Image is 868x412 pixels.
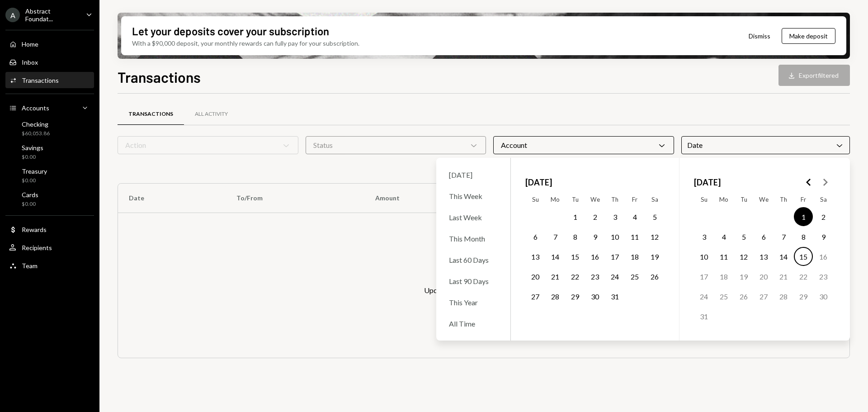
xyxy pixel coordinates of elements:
[226,184,364,213] th: To/From
[794,267,813,286] button: Friday, August 22nd, 2025
[5,99,94,116] a: Accounts
[794,247,813,266] button: Today, Friday, August 15th, 2025
[22,104,49,112] div: Accounts
[525,192,545,207] th: Sunday
[585,267,604,286] button: Wednesday, July 23rd, 2025
[118,103,184,126] a: Transactions
[22,191,38,199] div: Cards
[443,293,503,312] div: This Year
[737,25,782,47] button: Dismiss
[22,226,47,233] div: Rewards
[782,28,835,44] button: Make deposit
[605,287,624,306] button: Thursday, July 31st, 2025
[814,227,833,246] button: Saturday, August 9th, 2025
[817,174,833,190] button: Go to the Next Month
[814,207,833,226] button: Saturday, August 2nd, 2025
[525,172,552,192] span: [DATE]
[22,244,52,251] div: Recipients
[605,267,624,286] button: Thursday, July 24th, 2025
[526,267,545,286] button: Sunday, July 20th, 2025
[525,192,665,326] table: July 2025
[5,72,94,88] a: Transactions
[754,267,773,286] button: Wednesday, August 20th, 2025
[5,188,94,210] a: Cards$0.00
[605,227,624,246] button: Thursday, July 10th, 2025
[22,144,43,152] div: Savings
[195,110,228,118] div: All Activity
[794,287,813,306] button: Friday, August 29th, 2025
[443,271,503,291] div: Last 90 Days
[714,247,733,266] button: Monday, August 11th, 2025
[585,247,604,266] button: Wednesday, July 16th, 2025
[794,207,813,226] button: Friday, August 1st, 2025, selected
[694,192,833,326] table: August 2025
[5,239,94,256] a: Recipients
[734,227,753,246] button: Tuesday, August 5th, 2025
[364,184,498,213] th: Amount
[774,247,793,266] button: Thursday, August 14th, 2025
[22,153,43,161] div: $0.00
[814,287,833,306] button: Saturday, August 30th, 2025
[25,7,79,23] div: Abstract Foundat...
[184,103,239,126] a: All Activity
[5,54,94,70] a: Inbox
[22,58,38,66] div: Inbox
[645,192,665,207] th: Saturday
[22,177,47,185] div: $0.00
[22,40,38,48] div: Home
[754,227,773,246] button: Wednesday, August 6th, 2025
[546,287,565,306] button: Monday, July 28th, 2025
[443,208,503,227] div: Last Week
[443,229,503,248] div: This Month
[625,192,645,207] th: Friday
[5,165,94,186] a: Treasury$0.00
[694,172,721,192] span: [DATE]
[814,267,833,286] button: Saturday, August 23rd, 2025
[585,227,604,246] button: Wednesday, July 9th, 2025
[566,227,585,246] button: Tuesday, July 8th, 2025
[694,227,713,246] button: Sunday, August 3rd, 2025
[754,192,774,207] th: Wednesday
[22,76,59,84] div: Transactions
[754,287,773,306] button: Wednesday, August 27th, 2025
[5,257,94,274] a: Team
[625,247,644,266] button: Friday, July 18th, 2025
[566,207,585,226] button: Tuesday, July 1st, 2025
[605,192,625,207] th: Thursday
[714,192,734,207] th: Monday
[714,267,733,286] button: Monday, August 18th, 2025
[645,247,664,266] button: Saturday, July 19th, 2025
[774,192,793,207] th: Thursday
[585,287,604,306] button: Wednesday, July 30th, 2025
[526,247,545,266] button: Sunday, July 13th, 2025
[793,192,813,207] th: Friday
[625,207,644,226] button: Friday, July 4th, 2025
[566,247,585,266] button: Tuesday, July 15th, 2025
[794,227,813,246] button: Friday, August 8th, 2025
[526,227,545,246] button: Sunday, July 6th, 2025
[546,227,565,246] button: Monday, July 7th, 2025
[694,307,713,326] button: Sunday, August 31st, 2025
[625,267,644,286] button: Friday, July 25th, 2025
[526,287,545,306] button: Sunday, July 27th, 2025
[5,8,20,22] div: A
[5,141,94,163] a: Savings$0.00
[694,287,713,306] button: Sunday, August 24th, 2025
[424,285,544,296] div: Update your filters to see transactions.
[605,207,624,226] button: Thursday, July 3rd, 2025
[585,192,605,207] th: Wednesday
[734,247,753,266] button: Tuesday, August 12th, 2025
[774,287,793,306] button: Thursday, August 28th, 2025
[546,247,565,266] button: Monday, July 14th, 2025
[5,118,94,139] a: Checking$60,053.86
[132,24,329,38] div: Let your deposits cover your subscription
[566,267,585,286] button: Tuesday, July 22nd, 2025
[565,192,585,207] th: Tuesday
[645,207,664,226] button: Saturday, July 5th, 2025
[22,200,38,208] div: $0.00
[694,267,713,286] button: Sunday, August 17th, 2025
[545,192,565,207] th: Monday
[714,227,733,246] button: Monday, August 4th, 2025
[585,207,604,226] button: Wednesday, July 2nd, 2025
[625,227,644,246] button: Friday, July 11th, 2025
